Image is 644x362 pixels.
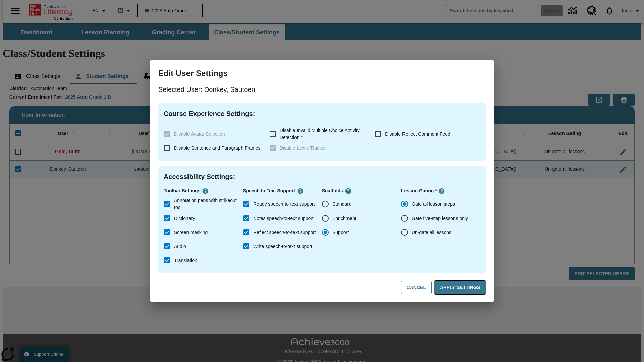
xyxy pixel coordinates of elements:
[158,68,486,79] h3: Edit User Settings
[174,243,186,250] span: Audio
[332,201,352,208] span: Standard
[297,188,304,194] button: Click here to know more about
[174,215,195,222] span: Dictionary
[174,197,237,211] span: Annotation pens with strikeout tool
[174,257,197,264] span: Translation
[401,187,480,194] p: Lesson Gating :
[202,188,209,194] button: Click here to know more about
[174,145,261,151] span: Disable Sentence and Paragraph Frames
[164,108,480,119] h4: Course Experience Settings :
[322,187,401,194] p: Scaffolds :
[253,229,316,236] span: Reflect speech-to-text support
[158,84,486,95] p: Selected User: Donkey, Sautoen
[401,281,432,294] button: Cancel
[385,131,450,137] span: Disable Reflect Comment Feed
[174,229,208,236] span: Screen masking
[266,141,370,155] label: These settings are specific to individual classes. To see these settings or make changes, please ...
[253,243,312,250] span: Write speech-to-text support
[243,187,322,194] p: Speech to Text Support :
[332,229,349,236] span: Support
[280,145,329,151] span: Disable Lexile Tracker
[412,201,455,208] span: Gate all lesson steps
[345,188,352,194] button: Click here to know more about
[164,171,480,182] h4: Accessibility Settings :
[160,127,264,141] label: These settings are specific to individual classes. To see these settings or make changes, please ...
[412,215,468,222] span: Gate five-step lessons only
[253,215,314,222] span: Notes speech-to-text support
[412,229,451,236] span: Un-gate all lessons
[174,131,225,137] span: Disable Avatar Selection
[438,188,445,194] button: Click here to know more about
[332,215,356,222] span: Enrichment
[253,201,315,208] span: Ready speech-to-text support
[434,281,486,294] button: Apply Settings
[280,128,360,140] span: Disable Invalid Multiple Choice Activity Detection
[164,187,243,194] p: Toolbar Settings :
